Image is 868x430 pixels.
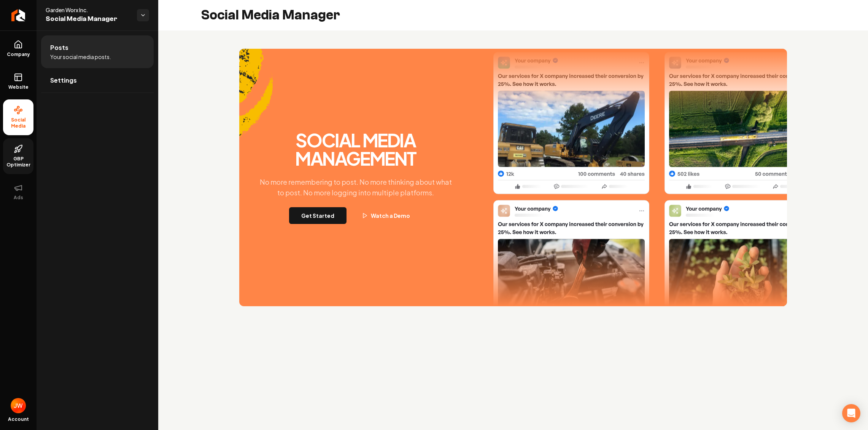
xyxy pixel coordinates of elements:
[289,207,347,224] button: Get Started
[253,131,458,168] h2: Social Media Management
[3,34,33,64] a: Company
[8,416,29,422] span: Account
[11,9,25,21] img: Rebolt Logo
[46,14,131,24] span: Social Media Manager
[50,43,68,52] span: Posts
[3,156,33,168] span: GBP Optimizer
[239,49,273,158] img: Accent
[11,195,26,201] span: Ads
[253,177,458,198] p: No more remembering to post. No more thinking about what to post. No more logging into multiple p...
[201,8,340,23] h2: Social Media Manager
[665,52,820,342] img: Post Two
[46,6,131,14] span: Garden Worx Inc.
[842,404,860,422] div: Open Intercom Messenger
[11,398,26,413] img: John Williams
[50,76,77,85] span: Settings
[5,84,32,90] span: Website
[11,398,26,413] button: Open user button
[4,51,33,58] span: Company
[350,207,422,224] button: Watch a Demo
[3,138,33,174] a: GBP Optimizer
[3,117,33,129] span: Social Media
[41,68,154,93] a: Settings
[50,53,111,61] span: Your social media posts.
[3,177,33,207] button: Ads
[3,67,33,96] a: Website
[493,52,649,342] img: Post One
